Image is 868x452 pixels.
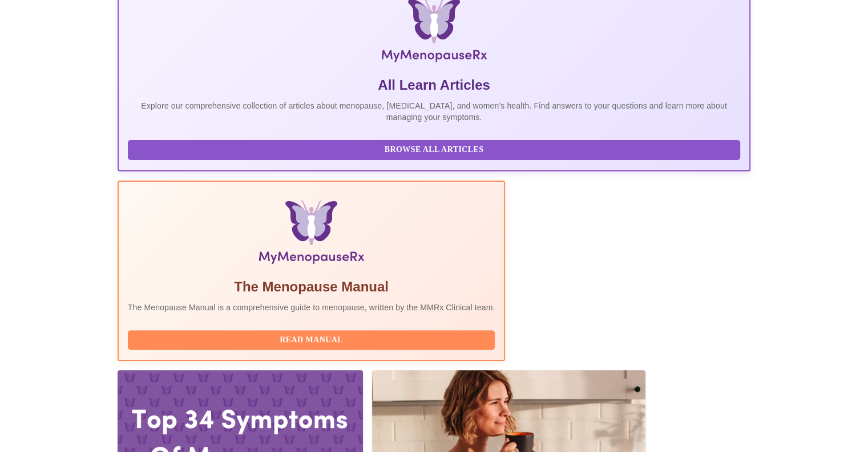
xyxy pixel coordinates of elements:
a: Browse All Articles [128,144,744,154]
button: Read Manual [128,330,495,350]
p: Explore our comprehensive collection of articles about menopause, [MEDICAL_DATA], and women's hea... [128,100,741,123]
img: Menopause Manual [186,200,437,269]
span: Read Manual [139,333,484,347]
a: Read Manual [128,334,498,344]
p: The Menopause Manual is a comprehensive guide to menopause, written by the MMRx Clinical team. [128,302,495,313]
h5: The Menopause Manual [128,278,495,296]
h5: All Learn Articles [128,76,741,94]
button: Browse All Articles [128,140,741,160]
span: Browse All Articles [139,143,729,157]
